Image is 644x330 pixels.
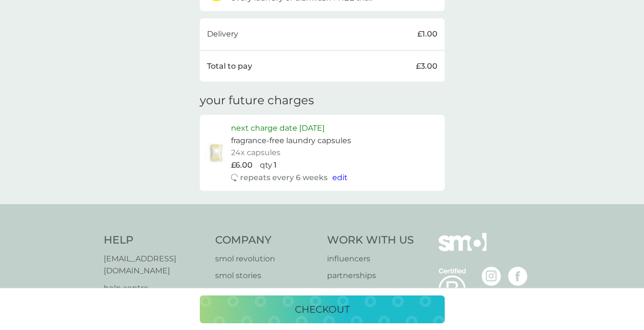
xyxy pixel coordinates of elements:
img: smol [438,233,486,266]
a: our claims [215,287,317,299]
p: £6.00 [231,159,253,171]
a: influencers [327,253,414,265]
p: £1.00 [417,28,437,40]
button: edit [332,171,348,184]
p: 1 [274,159,277,171]
p: Total to pay [207,60,252,73]
img: visit the smol Facebook page [508,267,527,286]
p: 24x capsules [231,147,280,159]
p: next charge date [DATE] [231,122,325,134]
a: [EMAIL_ADDRESS][DOMAIN_NAME] [104,253,206,277]
p: fragrance-free laundry capsules [231,134,351,147]
p: qty [260,159,272,171]
p: Delivery [207,28,238,40]
a: smol stories [215,269,317,282]
a: smol revolution [215,253,317,265]
h4: Company [215,233,317,248]
a: press [327,287,414,299]
a: help centre [104,282,206,294]
img: visit the smol Instagram page [482,267,501,286]
h4: Work With Us [327,233,414,248]
button: checkout [200,295,445,323]
p: £3.00 [416,60,437,73]
p: checkout [295,302,350,317]
a: partnerships [327,269,414,282]
h4: Help [104,233,206,248]
h3: your future charges [200,94,314,108]
p: repeats every 6 weeks [240,171,328,184]
span: edit [332,173,348,182]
